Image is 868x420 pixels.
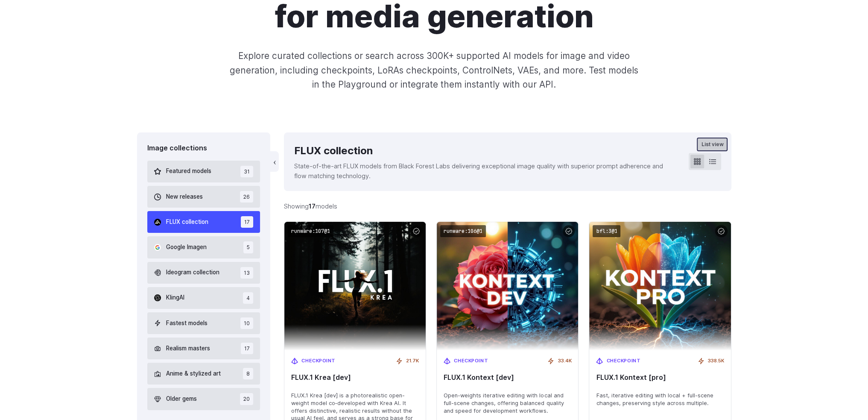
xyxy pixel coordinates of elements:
[147,262,260,284] button: Ideogram collection 13
[240,317,253,329] span: 10
[241,343,253,354] span: 17
[243,292,253,304] span: 4
[166,344,210,353] span: Realism masters
[147,161,260,182] button: Featured models 31
[166,243,207,252] span: Google Imagen
[291,373,419,382] span: FLUX.1 Krea [dev]
[444,373,571,382] span: FLUX.1 Kontext [dev]
[596,373,724,382] span: FLUX.1 Kontext [pro]
[147,363,260,385] button: Anime & stylized art 8
[454,357,488,365] span: Checkpoint
[241,216,253,228] span: 17
[437,222,578,350] img: FLUX.1 Kontext [dev]
[166,192,203,202] span: New releases
[243,368,253,379] span: 8
[226,49,642,91] p: Explore curated collections or search across 300K+ supported AI models for image and video genera...
[147,338,260,359] button: Realism masters 17
[166,293,184,303] span: KlingAI
[294,161,675,181] p: State-of-the-art FLUX models from Black Forest Labs delivering exceptional image quality with sup...
[147,236,260,258] button: Google Imagen 5
[270,151,279,172] button: ‹
[440,225,486,238] code: runware:106@1
[240,267,253,279] span: 13
[166,167,211,176] span: Featured models
[309,203,316,210] strong: 17
[606,357,640,365] span: Checkpoint
[444,392,571,415] span: Open-weights iterative editing with local and full-scene changes, offering balanced quality and s...
[147,143,260,154] div: Image collections
[243,241,253,253] span: 5
[166,319,208,328] span: Fastest models
[708,357,724,365] span: 338.5K
[147,211,260,233] button: FLUX collection 17
[240,191,253,203] span: 26
[147,312,260,334] button: Fastest models 10
[284,222,426,350] img: FLUX.1 Krea [dev]
[301,357,336,365] span: Checkpoint
[294,143,675,159] div: FLUX collection
[147,186,260,208] button: New releases 26
[593,225,620,238] code: bfl:3@1
[147,388,260,410] button: Older gems 20
[240,393,253,405] span: 20
[284,201,337,211] div: Showing models
[288,225,333,238] code: runware:107@1
[166,369,221,379] span: Anime & stylized art
[406,357,419,365] span: 21.7K
[147,287,260,309] button: KlingAI 4
[166,268,219,277] span: Ideogram collection
[240,166,253,177] span: 31
[596,392,724,407] span: Fast, iterative editing with local + full-scene changes, preserving style across multiple.
[166,394,197,404] span: Older gems
[558,357,571,365] span: 33.4K
[166,217,208,227] span: FLUX collection
[589,222,731,350] img: FLUX.1 Kontext [pro]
